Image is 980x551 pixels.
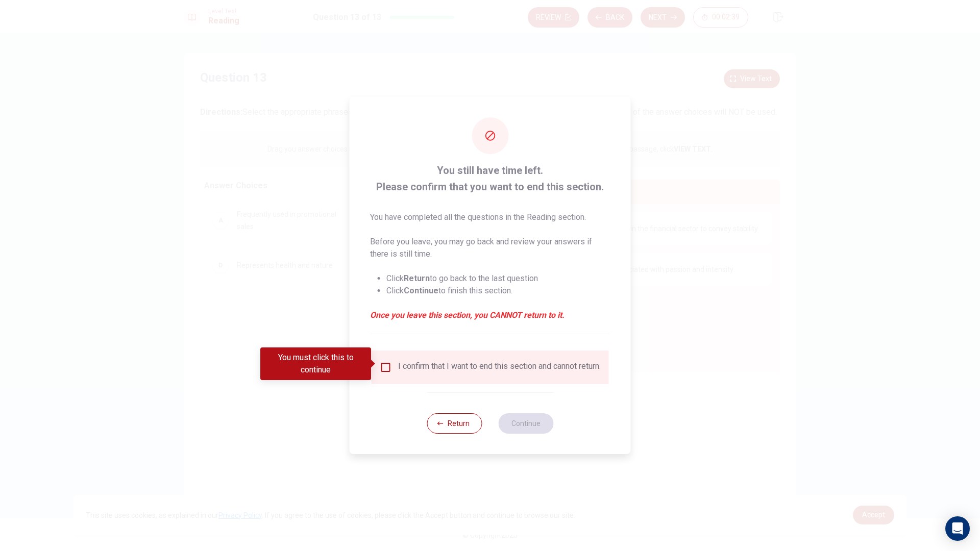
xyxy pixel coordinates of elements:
[370,211,610,223] p: You have completed all the questions in the Reading section.
[370,162,610,195] span: You still have time left. Please confirm that you want to end this section.
[370,236,610,260] p: Before you leave, you may go back and review your answers if there is still time.
[260,347,371,380] div: You must click this to continue
[427,413,482,434] button: Return
[498,413,553,434] button: Continue
[398,361,601,373] div: I confirm that I want to end this section and cannot return.
[386,272,610,285] li: Click to go back to the last question
[370,309,610,321] em: Once you leave this section, you CANNOT return to it.
[945,516,970,541] div: Open Intercom Messenger
[404,286,438,295] strong: Continue
[380,361,392,373] span: You must click this to continue
[404,273,430,283] strong: Return
[386,285,610,297] li: Click to finish this section.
